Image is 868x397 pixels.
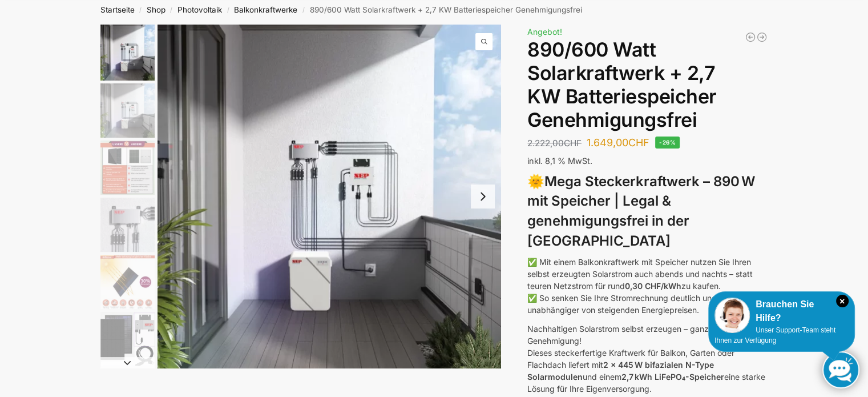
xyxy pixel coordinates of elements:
img: Balkonkraftwerk mit 2,7kw Speicher [100,83,155,138]
strong: 2 x 445 W bifazialen N-Type Solarmodulen [527,360,714,382]
strong: Mega Steckerkraftwerk – 890 W mit Speicher | Legal & genehmigungsfrei in der [GEOGRAPHIC_DATA] [527,173,755,249]
img: BDS1000 [100,198,155,252]
li: 2 / 12 [98,82,155,139]
li: 3 / 12 [98,139,155,196]
span: CHF [628,137,649,149]
button: Next slide [100,357,155,368]
li: 1 / 12 [158,25,501,368]
a: Startseite [100,5,135,14]
span: / [135,6,147,15]
span: CHF [564,138,582,149]
strong: 0,30 CHF/kWh [625,281,681,291]
span: / [222,6,234,15]
span: Unser Support-Team steht Ihnen zur Verfügung [714,326,835,344]
li: 4 / 12 [98,196,155,253]
p: ✅ Mit einem Balkonkraftwerk mit Speicher nutzen Sie Ihren selbst erzeugten Solarstrom auch abends... [527,256,768,316]
a: Photovoltaik [177,5,222,14]
li: 6 / 12 [98,310,155,367]
bdi: 2.222,00 [527,138,582,149]
img: Customer service [714,298,750,333]
img: Bificial 30 % mehr Leistung [100,255,155,309]
div: Brauchen Sie Hilfe? [714,298,849,325]
a: Shop [147,5,165,14]
bdi: 1.649,00 [587,137,649,149]
h3: 🌞 [527,172,768,251]
li: 5 / 12 [98,253,155,310]
span: -26% [655,137,680,149]
i: Schließen [836,295,849,307]
span: Angebot! [527,27,562,37]
img: Balkonkraftwerk mit 2,7kw Speicher [100,25,155,81]
h1: 890/600 Watt Solarkraftwerk + 2,7 KW Batteriespeicher Genehmigungsfrei [527,38,768,131]
span: inkl. 8,1 % MwSt. [527,156,592,166]
img: Bificial im Vergleich zu billig Modulen [100,141,155,195]
img: Balkonkraftwerk 860 [100,312,155,366]
a: Balkonkraftwerk 890 Watt Solarmodulleistung mit 2kW/h Zendure Speicher [756,31,768,43]
a: Balkonkraftwerke [234,5,297,14]
a: Balkonkraftwerk 600/810 Watt Fullblack [745,31,756,43]
li: 1 / 12 [98,25,155,82]
strong: 2,7 kWh LiFePO₄-Speicher [621,372,724,382]
button: Next slide [471,185,495,208]
img: Balkonkraftwerk mit 2,7kw Speicher [158,25,501,368]
span: / [165,6,177,15]
span: / [297,6,309,15]
a: Steckerkraftwerk mit 2,7kwh-SpeicherBalkonkraftwerk mit 27kw Speicher [158,25,501,368]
